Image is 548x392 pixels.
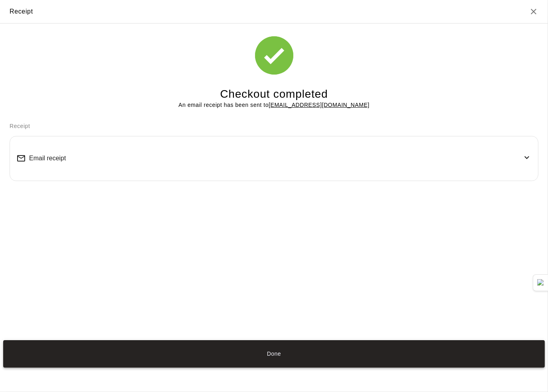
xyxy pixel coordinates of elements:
p: An email receipt has been sent to [179,101,369,109]
span: Email receipt [29,155,66,162]
p: Receipt [10,122,538,130]
button: Done [3,340,545,368]
div: Receipt [10,6,33,17]
u: [EMAIL_ADDRESS][DOMAIN_NAME] [269,102,369,108]
img: Detect Auto [537,279,544,286]
h4: Checkout completed [220,87,328,101]
button: Close [529,7,538,16]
